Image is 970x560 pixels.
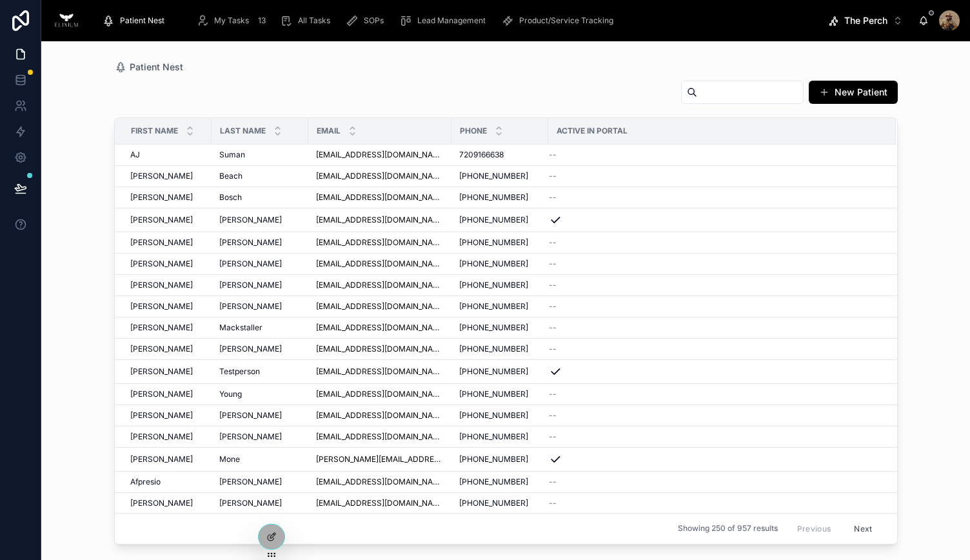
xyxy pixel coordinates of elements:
[818,9,913,32] button: Select Button
[316,171,444,181] a: [EMAIL_ADDRESS][DOMAIN_NAME]
[316,344,444,354] a: [EMAIL_ADDRESS][DOMAIN_NAME]
[219,477,301,487] a: [PERSON_NAME]
[219,454,240,465] span: Mone
[549,389,880,399] a: --
[549,410,880,421] a: --
[130,477,161,487] span: Afpresio
[459,498,540,508] a: [PHONE_NUMBER]
[131,126,178,136] span: First Name
[316,215,444,225] a: [EMAIL_ADDRESS][DOMAIN_NAME]
[192,9,273,32] a: My Tasks13
[130,432,193,442] span: [PERSON_NAME]
[219,215,282,225] span: [PERSON_NAME]
[549,410,557,421] span: --
[549,259,557,269] span: --
[316,477,444,487] a: [EMAIL_ADDRESS][DOMAIN_NAME]
[219,301,282,312] span: [PERSON_NAME]
[549,259,880,269] a: --
[549,344,880,354] a: --
[316,301,444,312] a: [EMAIL_ADDRESS][DOMAIN_NAME]
[219,237,301,248] a: [PERSON_NAME]
[130,323,193,333] span: [PERSON_NAME]
[549,432,880,442] a: --
[114,61,183,74] a: Patient Nest
[519,15,613,26] span: Product/Service Tracking
[364,15,384,26] span: SOPs
[459,432,528,442] span: [PHONE_NUMBER]
[130,171,204,181] a: [PERSON_NAME]
[130,389,204,399] a: [PERSON_NAME]
[316,432,444,442] a: [EMAIL_ADDRESS][DOMAIN_NAME]
[460,126,487,136] span: Phone
[316,259,444,269] a: [EMAIL_ADDRESS][DOMAIN_NAME]
[130,301,193,312] span: [PERSON_NAME]
[130,259,193,269] span: [PERSON_NAME]
[52,10,81,31] img: App logo
[459,389,528,399] span: [PHONE_NUMBER]
[220,126,266,136] span: Last Name
[130,150,204,160] a: AJ
[130,215,193,225] span: [PERSON_NAME]
[549,432,557,442] span: --
[557,126,628,136] span: Active In Portal
[130,344,204,354] a: [PERSON_NAME]
[130,389,193,399] span: [PERSON_NAME]
[459,477,540,487] a: [PHONE_NUMBER]
[219,259,301,269] a: [PERSON_NAME]
[459,323,540,333] a: [PHONE_NUMBER]
[219,280,301,290] a: [PERSON_NAME]
[845,519,881,539] button: Next
[120,15,164,26] span: Patient Nest
[459,259,540,269] a: [PHONE_NUMBER]
[459,301,528,312] span: [PHONE_NUMBER]
[130,410,193,421] span: [PERSON_NAME]
[219,150,245,160] span: Suman
[130,171,193,181] span: [PERSON_NAME]
[459,237,540,248] a: [PHONE_NUMBER]
[459,410,528,421] span: [PHONE_NUMBER]
[549,150,557,160] span: --
[459,150,504,160] span: 7209166638
[549,192,557,203] span: --
[130,498,193,508] span: [PERSON_NAME]
[298,15,330,26] span: All Tasks
[549,344,557,354] span: --
[316,389,444,399] a: [EMAIL_ADDRESS][DOMAIN_NAME]
[130,237,204,248] a: [PERSON_NAME]
[417,15,486,26] span: Lead Management
[130,454,204,465] a: [PERSON_NAME]
[549,477,557,487] span: --
[219,344,282,354] span: [PERSON_NAME]
[92,6,818,35] div: scrollable content
[459,477,528,487] span: [PHONE_NUMBER]
[316,237,444,248] a: [EMAIL_ADDRESS][DOMAIN_NAME]
[316,454,444,465] a: [PERSON_NAME][EMAIL_ADDRESS][DOMAIN_NAME]
[130,477,204,487] a: Afpresio
[316,498,444,508] a: [EMAIL_ADDRESS][DOMAIN_NAME]
[219,477,282,487] span: [PERSON_NAME]
[316,150,444,160] a: [EMAIL_ADDRESS][DOMAIN_NAME]
[219,410,282,421] span: [PERSON_NAME]
[130,215,204,225] a: [PERSON_NAME]
[549,171,557,181] span: --
[130,454,193,465] span: [PERSON_NAME]
[219,171,301,181] a: Beach
[549,301,880,312] a: --
[219,280,282,290] span: [PERSON_NAME]
[549,301,557,312] span: --
[549,237,880,248] a: --
[459,410,540,421] a: [PHONE_NUMBER]
[130,192,193,203] span: [PERSON_NAME]
[459,454,528,465] span: [PHONE_NUMBER]
[219,389,301,399] a: Young
[219,192,301,203] a: Bosch
[459,215,540,225] a: [PHONE_NUMBER]
[549,498,880,508] a: --
[459,366,540,377] a: [PHONE_NUMBER]
[549,389,557,399] span: --
[130,323,204,333] a: [PERSON_NAME]
[459,366,528,377] span: [PHONE_NUMBER]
